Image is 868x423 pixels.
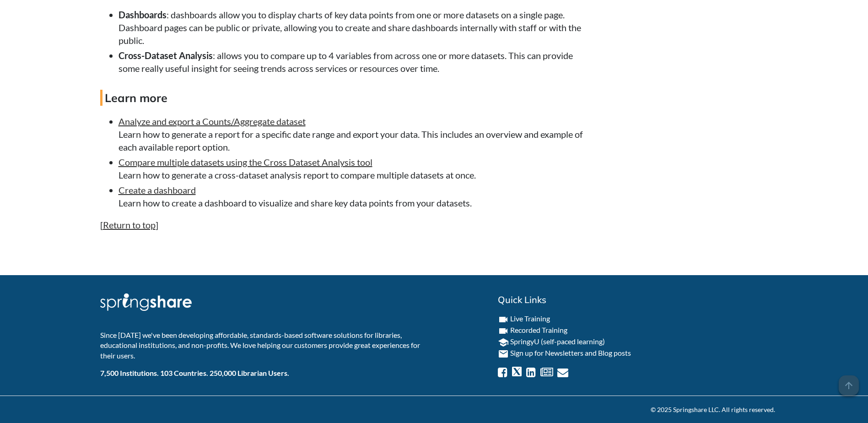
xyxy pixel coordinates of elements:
strong: Dashboards [119,9,167,20]
b: 7,500 Institutions. 103 Countries. 250,000 Librarian Users. [100,369,289,377]
a: Live Training [510,314,550,323]
img: Springshare [100,293,192,311]
strong: Cross-Dataset Analysis [119,50,213,61]
span: arrow_upward [839,375,859,396]
div: © 2025 Springshare LLC. All rights reserved. [93,405,775,414]
li: : allows you to compare up to 4 variables from across one or more datasets. This can provide some... [119,49,594,75]
li: Learn how to generate a report for a specific date range and export your data. This includes an o... [119,115,594,153]
li: : dashboards allow you to display charts of key data points from one or more datasets on a single... [119,8,594,47]
p: [ ] [100,218,594,231]
i: videocam [498,314,509,325]
h2: Quick Links [498,293,768,306]
a: arrow_upward [839,376,859,387]
a: SpringyU (self-paced learning) [510,337,605,346]
i: school [498,337,509,348]
a: Compare multiple datasets using the Cross Dataset Analysis tool [119,157,372,168]
li: Learn how to create a dashboard to visualize and share key data points from your datasets. [119,184,594,209]
a: Create a dashboard [119,184,196,195]
i: email [498,348,509,359]
h4: Learn more [100,90,594,106]
a: Analyze and export a Counts/Aggregate dataset [119,116,306,127]
a: Return to top [103,219,156,230]
i: videocam [498,325,509,336]
a: Recorded Training [510,325,567,334]
li: Learn how to generate a cross-dataset analysis report to compare multiple datasets at once. [119,156,594,181]
a: Sign up for Newsletters and Blog posts [510,348,631,357]
p: Since [DATE] we've been developing affordable, standards-based software solutions for libraries, ... [100,330,427,361]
